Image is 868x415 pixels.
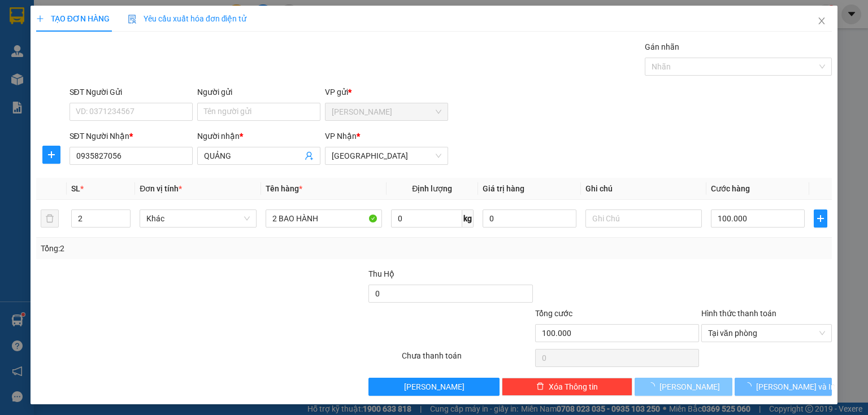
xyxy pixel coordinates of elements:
[483,209,576,228] input: 0
[756,381,835,393] span: [PERSON_NAME] và In
[549,381,598,393] span: Xóa Thông tin
[744,382,756,390] span: loading
[701,309,776,318] label: Hình thức thanh toán
[128,14,247,23] span: Yêu cầu xuất hóa đơn điện tử
[635,378,732,396] button: [PERSON_NAME]
[814,214,827,223] span: plus
[404,381,465,393] span: [PERSON_NAME]
[401,350,533,369] div: Chưa thanh toán
[647,382,659,390] span: loading
[36,15,44,23] span: plus
[266,209,382,228] input: VD: Bàn, Ghế
[536,382,544,391] span: delete
[412,184,452,193] span: Định lượng
[535,309,572,318] span: Tổng cước
[817,16,826,25] span: close
[332,147,441,164] span: Sài Gòn
[332,103,441,120] span: Phan Rang
[71,184,80,193] span: SL
[708,325,825,342] span: Tại văn phòng
[305,151,314,160] span: user-add
[462,209,474,228] span: kg
[146,210,249,227] span: Khác
[70,86,193,98] div: SĐT Người Gửi
[197,130,320,142] div: Người nhận
[711,184,750,193] span: Cước hàng
[41,242,336,255] div: Tổng: 2
[581,178,706,200] th: Ghi chú
[325,132,357,141] span: VP Nhận
[325,86,448,98] div: VP gửi
[585,209,702,228] input: Ghi Chú
[266,184,302,193] span: Tên hàng
[659,381,720,393] span: [PERSON_NAME]
[483,184,524,193] span: Giá trị hàng
[197,86,320,98] div: Người gửi
[42,146,60,164] button: plus
[502,378,632,396] button: deleteXóa Thông tin
[368,378,499,396] button: [PERSON_NAME]
[128,15,137,24] img: icon
[735,378,832,396] button: [PERSON_NAME] và In
[36,14,110,23] span: TẠO ĐƠN HÀNG
[814,209,827,228] button: plus
[140,184,182,193] span: Đơn vị tính
[43,150,60,159] span: plus
[806,6,837,37] button: Close
[41,209,59,228] button: delete
[645,42,679,51] label: Gán nhãn
[70,130,193,142] div: SĐT Người Nhận
[368,269,394,278] span: Thu Hộ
